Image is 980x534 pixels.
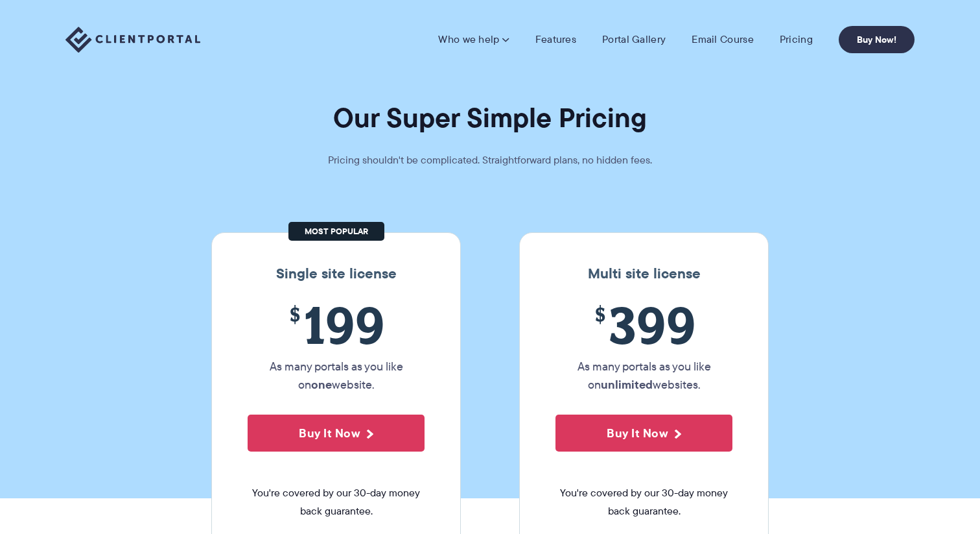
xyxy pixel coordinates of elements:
button: Buy It Now [555,415,732,452]
a: Pricing [780,33,813,46]
strong: one [311,376,332,393]
h3: Multi site license [533,265,755,282]
p: As many portals as you like on websites. [555,358,732,394]
button: Buy It Now [248,415,425,452]
a: Who we help [438,33,509,46]
p: Pricing shouldn't be complicated. Straightforward plans, no hidden fees. [296,151,684,169]
h3: Single site license [225,265,447,282]
a: Features [535,33,576,46]
span: 199 [248,295,425,354]
span: You're covered by our 30-day money back guarantee. [248,484,425,520]
p: As many portals as you like on website. [248,358,425,394]
strong: unlimited [601,376,653,393]
a: Portal Gallery [602,33,666,46]
span: You're covered by our 30-day money back guarantee. [555,484,732,520]
a: Buy Now! [839,26,915,53]
span: 399 [555,295,732,354]
a: Email Course [692,33,754,46]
